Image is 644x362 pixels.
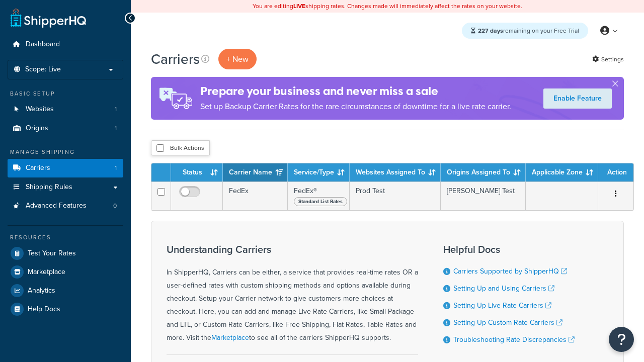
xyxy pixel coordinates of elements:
[543,88,612,109] a: Enable Feature
[8,159,123,177] a: Carriers 1
[28,305,60,314] span: Help Docs
[8,178,123,197] a: Shipping Rules
[26,202,87,210] span: Advanced Features
[8,197,123,215] a: Advanced Features 0
[167,244,418,344] div: In ShipperHQ, Carriers can be either, a service that provides real-time rates OR a user-defined r...
[113,202,117,210] span: 0
[294,197,347,206] span: Standard List Rates
[26,164,50,172] span: Carriers
[453,266,567,277] a: Carriers Supported by ShipperHQ
[288,163,350,182] th: Service/Type: activate to sort column ascending
[8,35,123,54] a: Dashboard
[350,182,441,210] td: Prod Test
[8,89,123,98] div: Basic Setup
[28,287,55,295] span: Analytics
[453,300,551,311] a: Setting Up Live Rate Carriers
[441,182,526,210] td: [PERSON_NAME] Test
[28,249,76,258] span: Test Your Rates
[11,8,86,28] a: ShipperHQ Home
[526,163,598,182] th: Applicable Zone: activate to sort column ascending
[26,183,72,192] span: Shipping Rules
[171,163,223,182] th: Status: activate to sort column ascending
[8,300,123,318] a: Help Docs
[8,282,123,300] a: Analytics
[478,26,503,35] strong: 227 days
[8,244,123,262] a: Test Your Rates
[8,148,123,156] div: Manage Shipping
[223,182,288,210] td: FedEx
[350,163,441,182] th: Websites Assigned To: activate to sort column ascending
[26,40,60,49] span: Dashboard
[218,49,257,69] button: + New
[200,100,511,114] p: Set up Backup Carrier Rates for the rare circumstances of downtime for a live rate carrier.
[200,83,511,100] h4: Prepare your business and never miss a sale
[8,197,123,215] li: Advanced Features
[462,23,588,39] div: remaining on your Free Trial
[441,163,526,182] th: Origins Assigned To: activate to sort column ascending
[151,77,200,120] img: ad-rules-rateshop-fe6ec290ccb7230408bd80ed9643f0289d75e0ffd9eb532fc0e269fcd187b520.png
[592,52,624,66] a: Settings
[26,124,48,133] span: Origins
[115,124,117,133] span: 1
[151,49,200,69] h1: Carriers
[8,263,123,281] a: Marketplace
[26,105,54,114] span: Websites
[8,100,123,119] a: Websites 1
[25,65,61,74] span: Scope: Live
[151,140,210,155] button: Bulk Actions
[8,100,123,119] li: Websites
[598,163,633,182] th: Action
[28,268,65,277] span: Marketplace
[8,159,123,177] li: Carriers
[223,163,288,182] th: Carrier Name: activate to sort column ascending
[453,334,575,345] a: Troubleshooting Rate Discrepancies
[443,244,575,255] h3: Helpful Docs
[8,233,123,242] div: Resources
[293,2,305,11] b: LIVE
[115,164,117,172] span: 1
[288,182,350,210] td: FedEx®
[167,244,418,255] h3: Understanding Carriers
[453,283,554,294] a: Setting Up and Using Carriers
[453,317,562,328] a: Setting Up Custom Rate Carriers
[115,105,117,114] span: 1
[8,119,123,138] a: Origins 1
[8,119,123,138] li: Origins
[211,332,249,343] a: Marketplace
[609,327,634,352] button: Open Resource Center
